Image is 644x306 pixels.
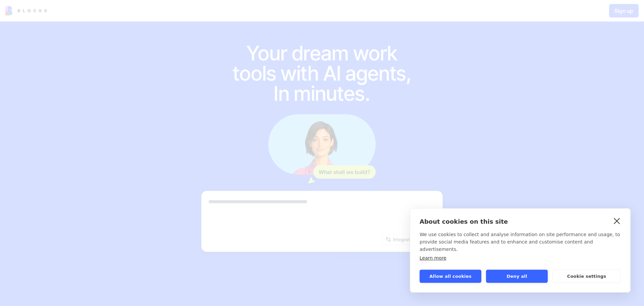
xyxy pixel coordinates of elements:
a: Learn more [420,255,446,261]
button: Allow all cookies [420,270,481,283]
a: close [612,215,622,226]
button: Cookie settings [552,270,621,283]
strong: About cookies on this site [420,218,508,225]
p: We use cookies to collect and analyse information on site performance and usage, to provide socia... [420,231,621,253]
button: Deny all [486,270,548,283]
